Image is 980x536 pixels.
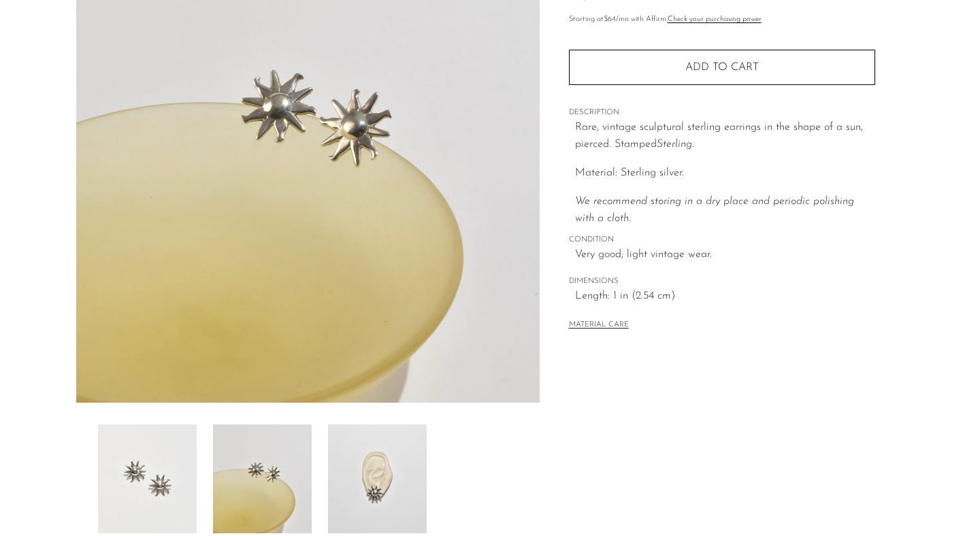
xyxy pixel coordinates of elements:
button: MATERIAL CARE [569,320,629,331]
span: $64 [604,16,616,23]
img: Sun Stud Earrings [213,424,312,533]
span: DESCRIPTION [569,107,875,119]
em: Sterling. [657,139,694,150]
span: DIMENSIONS [569,275,875,288]
img: Sun Stud Earrings [328,424,427,533]
p: Material: Sterling silver. [575,165,875,182]
p: Rare, vintage sculptural sterling earrings in the shape of a sun, pierced. Stamped [575,119,875,154]
em: We recommend storing in a dry place and periodic polishing with a cloth. [575,196,854,224]
span: Add to cart [685,61,759,74]
span: CONDITION [569,234,875,246]
img: Sun Stud Earrings [98,424,197,533]
button: Add to cart [569,50,875,85]
span: Very good; light vintage wear. [575,246,875,264]
span: Length: 1 in (2.54 cm) [575,288,875,305]
a: Check your purchasing power - Learn more about Affirm Financing (opens in modal) [668,16,762,23]
p: Starting at /mo with Affirm. [569,14,875,26]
